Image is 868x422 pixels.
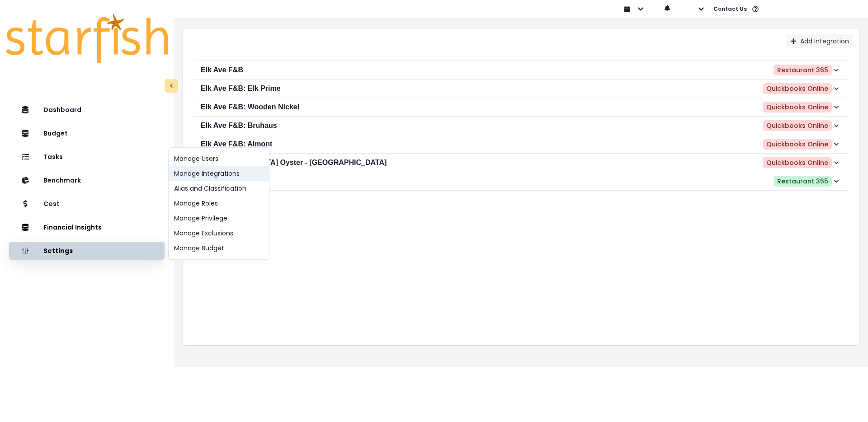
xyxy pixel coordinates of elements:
span: Quickbooks Online [763,102,832,113]
button: Crafted ConceptsRestaurant 365 [193,172,848,190]
h2: Crafted Concepts [201,177,516,185]
button: Manage Exclusions [169,226,269,241]
span: Quickbooks Online [763,120,832,131]
button: Elk Ave F&B: BruhausQuickbooks Online [193,117,848,135]
button: Elk Ave F&BRestaurant 365 [193,61,848,79]
p: Add Integration [800,37,849,46]
span: Restaurant 365 [774,176,832,187]
button: Tasks [9,148,165,166]
button: Manage Privilege [169,211,269,226]
button: Alias and Classification [169,181,269,196]
button: Elk Ave F&B: Elk PrimeQuickbooks Online [193,80,848,98]
button: Manage Roles [169,196,269,211]
h2: Elk Ave F&B: Almont [201,140,516,148]
button: Add Integration [786,34,854,48]
p: Cost [43,200,60,208]
p: Budget [43,130,68,137]
button: Elk Ave F&B: AlmontQuickbooks Online [193,135,848,153]
p: Dashboard [43,106,81,114]
button: Budget [9,124,165,142]
h2: Elk Ave F&B: Wooden Nickel [201,103,516,111]
span: Quickbooks Online [763,139,832,150]
button: Benchmark [9,171,165,189]
button: [GEOGRAPHIC_DATA] Oyster - [GEOGRAPHIC_DATA]Quickbooks Online [193,154,848,172]
button: Manage Integrations [169,166,269,181]
button: Cost [9,195,165,213]
h2: Elk Ave F&B [201,66,516,74]
span: Restaurant 365 [774,65,832,75]
button: Manage Budget [169,241,269,256]
span: Quickbooks Online [763,83,832,94]
h2: Elk Ave F&B: Elk Prime [201,84,516,93]
span: Quickbooks Online [763,157,832,168]
p: Benchmark [43,177,81,184]
button: Manage Users [169,151,269,166]
p: Tasks [43,153,63,161]
h2: [GEOGRAPHIC_DATA] Oyster - [GEOGRAPHIC_DATA] [201,158,516,167]
button: Financial Insights [9,218,165,236]
button: Elk Ave F&B: Wooden NickelQuickbooks Online [193,98,848,116]
button: Dashboard [9,101,165,119]
h2: Elk Ave F&B: Bruhaus [201,121,516,130]
button: Settings [9,242,165,260]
